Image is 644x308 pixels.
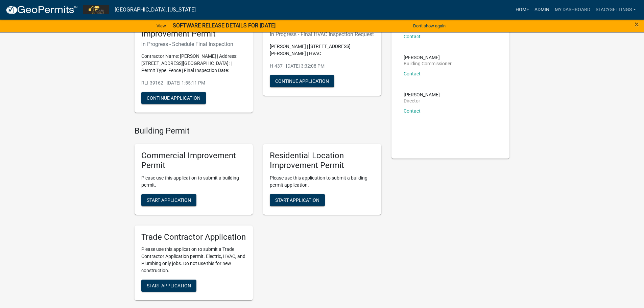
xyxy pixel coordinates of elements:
p: H-437 - [DATE] 3:32:08 PM [270,63,375,70]
p: Contractor Name: [PERSON_NAME] | Address: [STREET_ADDRESS][GEOGRAPHIC_DATA]: | Permit Type: Fence... [141,53,246,74]
h5: Commercial Improvement Permit [141,151,246,170]
button: Close [635,20,639,28]
p: [PERSON_NAME] [404,55,452,60]
span: × [635,20,639,29]
p: RLI-39162 - [DATE] 1:55:11 PM [141,79,246,87]
h6: In Progress - Final HVAC Inspection Request [270,31,375,38]
p: Please use this application to submit a Trade Contractor Application permit. Electric, HVAC, and ... [141,246,246,274]
strong: SOFTWARE RELEASE DETAILS FOR [DATE] [173,22,276,29]
a: Contact [404,34,421,39]
a: Home [513,3,532,16]
span: Start Application [275,197,319,203]
p: Please use this application to submit a building permit application. [270,174,375,189]
a: Admin [532,3,552,16]
p: [PERSON_NAME] [404,92,440,97]
button: Start Application [270,194,325,206]
h6: In Progress - Schedule Final Inspection [141,41,246,47]
a: [GEOGRAPHIC_DATA], [US_STATE] [115,4,196,16]
a: My Dashboard [552,3,593,16]
a: View [154,20,169,31]
h4: Building Permit [135,126,381,136]
button: Continue Application [270,75,334,87]
p: Please use this application to submit a building permit. [141,174,246,189]
a: Contact [404,71,421,76]
button: Don't show again [410,20,448,31]
p: Building Commissioner [404,61,452,66]
img: Clark County, Indiana [83,5,109,14]
span: Start Application [147,283,191,288]
span: Start Application [147,197,191,203]
button: Start Application [141,280,196,292]
button: Start Application [141,194,196,206]
a: Contact [404,108,421,114]
p: Director [404,98,440,103]
p: [PERSON_NAME] | [STREET_ADDRESS][PERSON_NAME] | HVAC [270,43,375,57]
a: StacyGettings [593,3,639,16]
h5: Residential Location Improvement Permit [270,151,375,170]
button: Continue Application [141,92,206,104]
h5: Trade Contractor Application [141,232,246,242]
